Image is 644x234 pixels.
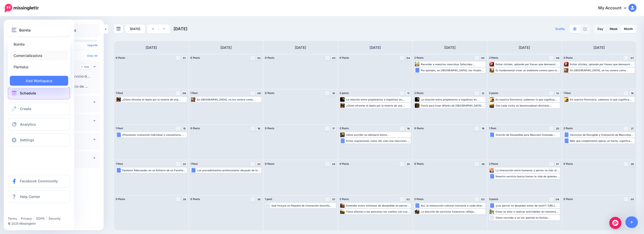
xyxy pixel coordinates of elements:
[10,76,68,86] a: Add Workspace
[116,56,125,59] span: 0 Posts
[21,217,32,220] a: Privacy
[116,162,123,165] span: 1 Post
[570,63,634,66] div: Evitar clichés, optando por frases que demuestren apoyo y empatía. [PERSON_NAME] más 👉 [URL] #Des...
[197,169,261,172] div: Los procedimientos profesionales después de la muerte de un animal incluyen remover el cadáver, d...
[563,197,573,200] span: 0 Posts
[346,210,410,213] div: Cómo afectan a las personas los sueños con sus mascotas fallecidas [PERSON_NAME] más 👉 [URL] #cre...
[183,198,186,200] span: 29
[182,197,187,202] a: 29
[33,217,34,220] span: |
[556,163,559,165] span: 27
[481,198,485,200] span: 03
[556,198,559,200] span: 04
[370,45,381,51] h4: [DATE]
[87,44,98,47] a: Upgrade
[421,63,485,66] div: Recordar a nuestras mascotas fallecidas [PERSON_NAME] más 👉 [URL] #MascotasFallecidas #GuíaPrácti...
[183,163,186,165] span: 22
[482,92,484,94] span: 12
[593,2,636,14] a: My Account
[407,57,410,59] span: 04
[5,4,39,12] img: Missinglettr
[346,204,410,207] div: Entender estos síntomas de despedida en perros te ayudará a proporcionarles el afecto y atención ...
[407,92,409,94] span: 11
[122,98,186,101] div: ¿Cómo afrontar el duelo por la muerte de una mascota? [PERSON_NAME] más 👉 [URL] #PuedesSentirteFr...
[496,133,560,136] div: Oración de Despedida para Mascota Cremada: [URL] #EncuentraConsuelo #FielCompañero #MascotaCremada
[265,56,274,59] span: 0 Posts
[414,127,424,130] span: 0 Posts
[563,162,573,165] span: 0 Posts
[331,197,336,202] a: 01
[265,162,274,165] span: 0 Posts
[555,56,560,60] a: 06
[332,57,335,59] span: 03
[8,175,70,187] a: Facebook Community
[257,163,260,165] span: 23
[489,56,498,59] span: 2 Posts
[20,138,34,142] span: Settings
[406,197,411,202] a: 02
[346,139,410,142] div: Evitar expresiones como «Es solo una mascota» o «Pronto lo superarás» es importante, ya que puede...
[257,57,261,59] span: 02
[331,56,336,60] a: 03
[407,127,410,130] span: 18
[563,91,571,94] span: 1 Post
[594,25,606,33] a: Day
[414,197,424,200] span: 2 Posts
[555,126,560,131] a: 20
[496,216,560,219] div: Cómo recordar a un ser querido en fechas especiales sin que duela tanto ▸ [URL] #EncuentraConsejo...
[116,197,125,200] span: 0 Posts
[481,163,485,165] span: 26
[10,51,68,60] a: Comercializadora
[265,197,272,200] span: 1 post
[630,162,635,166] a: 28
[414,91,424,94] span: 2 Posts
[257,92,261,94] span: 09
[87,54,98,57] a: Clear All
[8,103,70,115] a: Create
[489,91,498,94] span: 2 posts
[555,91,560,95] a: 13
[256,197,261,202] a: 30
[480,197,486,202] a: 03
[570,139,634,142] div: Más que simplemente operar un horno, significa prestar particular atención a cada etapa: desde re...
[20,194,40,199] span: Help Center
[555,27,565,30] span: Drafts
[631,92,634,94] span: 14
[190,127,200,130] span: 0 Posts
[20,179,58,183] span: Facebook Community
[519,45,530,51] h4: [DATE]
[182,126,187,131] a: 15
[340,127,349,130] span: 2 Posts
[480,126,486,131] a: 19
[8,118,70,131] a: Analytics
[556,57,559,59] span: 06
[332,163,335,165] span: 24
[295,45,306,51] h4: [DATE]
[631,163,634,165] span: 28
[332,127,335,130] span: 17
[256,126,261,131] a: 16
[556,92,559,94] span: 13
[265,127,274,130] span: 0 Posts
[340,162,349,165] span: 0 Posts
[197,98,261,101] div: En [GEOGRAPHIC_DATA], se los venera como protectores espirituales durante el Día de San [PERSON_N...
[489,127,496,130] span: 1 Post
[258,127,260,130] span: 16
[421,98,485,101] div: La relación entre propietarios e inquilinos en casas de pasado trágico varía según la ley local. ...
[46,217,47,220] span: |
[256,91,261,95] a: 09
[182,91,187,95] a: 08
[190,56,200,59] span: 0 Posts
[407,163,410,165] span: 25
[182,162,187,166] a: 22
[182,56,187,60] a: 01
[20,107,31,111] span: Create
[183,92,186,94] span: 08
[265,91,274,94] span: 0 Posts
[8,190,70,203] a: Help Center
[481,57,485,59] span: 05
[421,210,485,213] div: La elección de servicios funerarios refleja transformaciones culturales y cambios económicos de l...
[271,204,336,207] div: Qué Incluye un Paquete de Cremación Sencilla ▸ [URL] #CremaciónSencilla #ServiciosEsenciales #Cos...
[183,127,186,130] span: 15
[555,162,560,166] a: 27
